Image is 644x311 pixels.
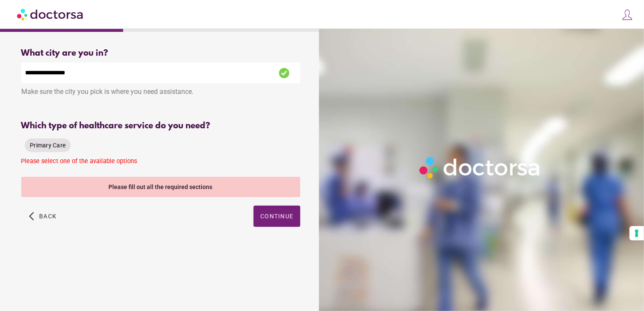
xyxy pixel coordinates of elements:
img: Doctorsa.com [17,5,84,24]
img: icons8-customer-100.png [621,9,633,21]
div: Please fill out all the required sections [21,177,300,197]
img: Logo-Doctorsa-trans-White-partial-flat.png [416,153,545,182]
div: Please select one of the available options [21,158,300,168]
button: Continue [254,206,300,227]
span: Continue [260,213,294,220]
div: Which type of healthcare service do you need? [21,121,300,131]
button: arrow_back_ios Back [26,206,60,227]
span: Primary Care [30,142,66,149]
div: Make sure the city you pick is where you need assistance. [21,83,300,102]
span: Back [39,213,57,220]
div: What city are you in? [21,48,300,58]
button: Your consent preferences for tracking technologies [630,226,644,240]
